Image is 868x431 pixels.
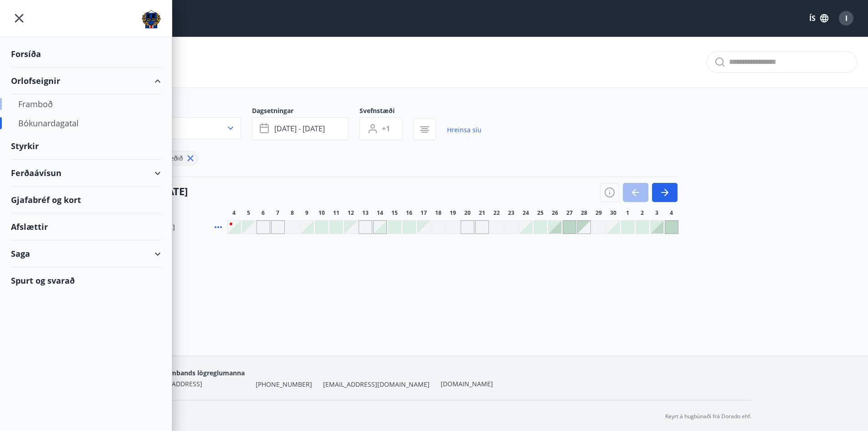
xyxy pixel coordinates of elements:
[441,379,493,388] a: [DOMAIN_NAME]
[257,220,270,234] div: Gráir dagar eru ekki bókanlegir
[670,209,673,217] span: 4
[11,187,161,213] div: Gjafabréf og kort
[475,220,489,234] div: Gráir dagar eru ekki bókanlegir
[626,209,629,217] span: 1
[490,220,503,234] div: Gráir dagar eru ekki bókanlegir
[144,369,245,377] span: Landssambands lögreglumanna
[417,220,431,234] div: Gráir dagar eru ekki bókanlegir
[291,209,294,217] span: 8
[464,209,471,217] span: 20
[11,267,161,294] div: Spurt og svarað
[804,10,833,26] button: ÍS
[435,209,442,217] span: 18
[360,106,413,117] span: Svefnstæði
[493,209,500,217] span: 22
[421,209,427,217] span: 17
[262,209,265,217] span: 6
[256,380,312,389] span: [PHONE_NUMBER]
[348,209,354,217] span: 12
[232,209,236,217] span: 4
[117,117,241,139] button: Val
[406,209,412,217] span: 16
[447,120,482,140] a: Hreinsa síu
[18,114,154,133] div: Bókunardagatal
[252,106,360,117] span: Dagsetningar
[344,220,358,234] div: Gráir dagar eru ekki bókanlegir
[271,220,285,234] div: Gráir dagar eru ekki bókanlegir
[450,209,456,217] span: 19
[11,133,161,160] div: Styrkir
[610,209,616,217] span: 30
[391,209,398,217] span: 15
[461,220,474,234] div: Gráir dagar eru ekki bókanlegir
[845,13,847,23] span: I
[592,220,606,234] div: Gráir dagar eru ekki bókanlegir
[577,220,591,234] div: Gráir dagar eru ekki bókanlegir
[117,106,252,117] span: Svæði
[523,209,529,217] span: 24
[360,117,402,140] button: +1
[11,68,161,94] div: Orlofseignir
[11,240,161,267] div: Saga
[537,209,544,217] span: 25
[596,209,602,217] span: 29
[18,94,154,114] div: Framboð
[11,213,161,240] div: Afslættir
[305,209,308,217] span: 9
[665,412,751,421] p: Keyrt á hugbúnaði frá Dorado ehf.
[382,124,390,134] span: +1
[581,209,587,217] span: 28
[11,160,161,187] div: Ferðaávísun
[446,220,460,234] div: Gráir dagar eru ekki bókanlegir
[362,209,369,217] span: 13
[641,209,644,217] span: 2
[508,209,514,217] span: 23
[276,209,279,217] span: 7
[286,220,299,234] div: Gráir dagar eru ekki bókanlegir
[566,209,573,217] span: 27
[835,7,857,29] button: I
[252,117,349,140] button: [DATE] - [DATE]
[359,220,372,234] div: Gráir dagar eru ekki bókanlegir
[333,209,339,217] span: 11
[142,10,161,28] img: union_logo
[318,209,325,217] span: 10
[504,220,518,234] div: Gráir dagar eru ekki bókanlegir
[377,209,383,217] span: 14
[11,10,27,26] button: menu
[323,380,430,389] span: [EMAIL_ADDRESS][DOMAIN_NAME]
[242,220,256,234] div: Gráir dagar eru ekki bókanlegir
[274,124,325,134] span: [DATE] - [DATE]
[11,41,161,68] div: Forsíða
[552,209,558,217] span: 26
[247,209,250,217] span: 5
[479,209,485,217] span: 21
[144,379,202,388] span: [STREET_ADDRESS]
[655,209,658,217] span: 3
[431,220,445,234] div: Gráir dagar eru ekki bókanlegir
